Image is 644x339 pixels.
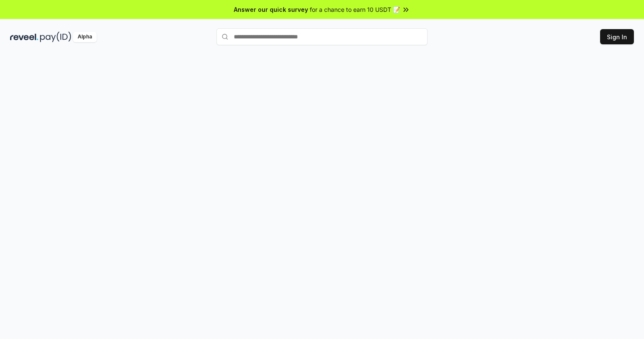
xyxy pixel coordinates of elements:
button: Sign In [600,29,634,44]
div: Alpha [73,32,97,42]
img: pay_id [40,32,71,42]
img: reveel_dark [10,32,38,42]
span: for a chance to earn 10 USDT 📝 [310,5,400,14]
span: Answer our quick survey [234,5,308,14]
